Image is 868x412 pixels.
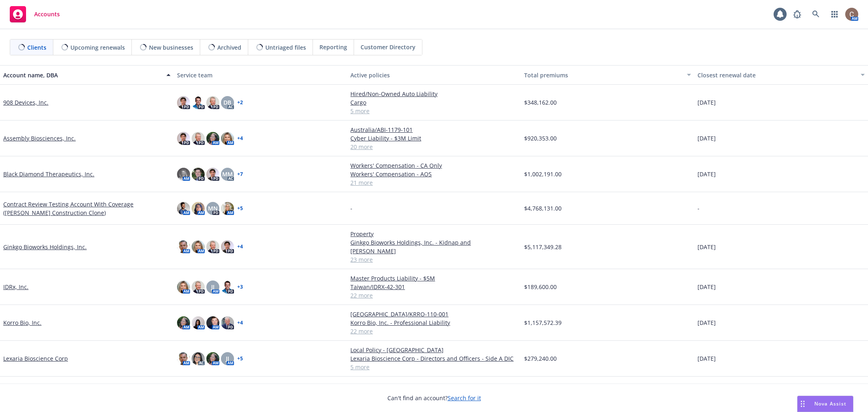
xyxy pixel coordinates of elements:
[208,204,218,213] span: MN
[3,98,48,107] a: 908 Devices, Inc.
[694,65,868,85] button: Closest renewal date
[697,71,856,79] div: Closest renewal date
[174,65,348,85] button: Service team
[697,354,716,363] span: [DATE]
[237,172,243,177] a: + 7
[350,90,518,98] a: Hired/Non-Owned Auto Liability
[221,132,234,145] img: photo
[3,318,42,327] a: Korro Bio, Inc.
[789,6,805,22] a: Report a Bug
[524,170,562,178] span: $1,002,191.00
[3,71,162,79] div: Account name, DBA
[697,318,716,327] span: [DATE]
[3,243,87,251] a: Ginkgo Bioworks Holdings, Inc.
[237,285,243,289] a: + 3
[350,238,518,255] a: Ginkgo Bioworks Holdings, Inc. - Kidnap and [PERSON_NAME]
[350,346,518,354] a: Local Policy - [GEOGRAPHIC_DATA]
[350,291,518,300] a: 22 more
[237,244,243,249] a: + 4
[177,240,190,253] img: photo
[3,354,68,363] a: Lexaria Bioscience Corp
[206,352,219,365] img: photo
[350,318,518,327] a: Korro Bio, Inc. - Professional Liability
[361,43,415,51] span: Customer Directory
[814,400,846,407] span: Nova Assist
[192,168,205,181] img: photo
[211,283,214,291] span: JJ
[221,281,234,294] img: photo
[177,202,190,215] img: photo
[350,125,518,134] a: Australia/ABI-1179-101
[319,43,347,51] span: Reporting
[177,168,190,181] img: photo
[797,396,853,412] button: Nova Assist
[350,71,518,79] div: Active policies
[3,134,76,142] a: Assembly Biosciences, Inc.
[192,96,205,109] img: photo
[387,394,481,402] span: Can't find an account?
[350,283,518,291] a: Taiwan/IDRX-42-301
[27,43,46,52] span: Clients
[697,204,700,213] span: -
[206,316,219,329] img: photo
[223,98,231,107] span: DB
[350,381,518,390] a: Worldwide Terrorism
[7,3,63,26] a: Accounts
[524,134,557,142] span: $920,353.00
[177,281,190,294] img: photo
[697,243,716,251] span: [DATE]
[697,98,716,107] span: [DATE]
[350,255,518,264] a: 23 more
[237,136,243,141] a: + 4
[3,200,171,217] a: Contract Review Testing Account With Coverage ([PERSON_NAME] Construction Clone)
[521,65,695,85] button: Total premiums
[221,202,234,215] img: photo
[347,65,521,85] button: Active policies
[192,316,205,329] img: photo
[177,316,190,329] img: photo
[350,327,518,335] a: 22 more
[237,356,243,361] a: + 5
[845,8,858,21] img: photo
[350,230,518,238] a: Property
[350,107,518,115] a: 5 more
[808,6,824,22] a: Search
[206,240,219,253] img: photo
[177,96,190,109] img: photo
[70,43,125,52] span: Upcoming renewals
[177,71,344,79] div: Service team
[350,170,518,178] a: Workers' Compensation - AOS
[3,170,94,178] a: Black Diamond Therapeutics, Inc.
[192,240,205,253] img: photo
[350,354,518,363] a: Lexaria Bioscience Corp - Directors and Officers - Side A DIC
[222,170,233,178] span: MM
[221,316,234,329] img: photo
[350,98,518,107] a: Cargo
[798,396,808,412] div: Drag to move
[350,363,518,371] a: 5 more
[177,352,190,365] img: photo
[826,6,843,22] a: Switch app
[524,354,557,363] span: $279,240.00
[524,204,562,213] span: $4,768,131.00
[448,394,481,402] a: Search for it
[192,132,205,145] img: photo
[34,11,60,18] span: Accounts
[237,320,243,325] a: + 4
[226,354,229,363] span: JJ
[206,132,219,145] img: photo
[524,318,562,327] span: $1,157,572.39
[237,206,243,211] a: + 5
[697,170,716,178] span: [DATE]
[217,43,241,52] span: Archived
[524,71,682,79] div: Total premiums
[350,274,518,283] a: Master Products Liability - $5M
[350,142,518,151] a: 20 more
[697,283,716,291] span: [DATE]
[350,310,518,318] a: [GEOGRAPHIC_DATA]/KRRO-110-001
[350,204,352,213] span: -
